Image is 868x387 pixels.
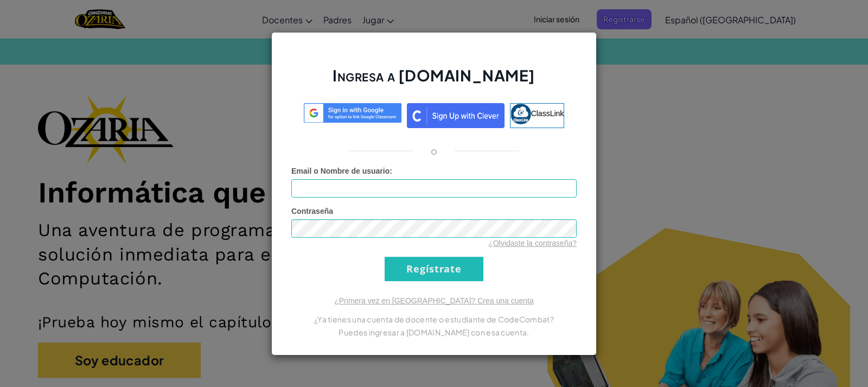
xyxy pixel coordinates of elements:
[304,103,401,123] img: log-in-google-sso.svg
[531,109,564,117] span: ClassLink
[291,166,392,176] label: :
[334,296,534,305] a: ¿Primera vez en [GEOGRAPHIC_DATA]? Crea una cuenta
[510,104,531,124] img: classlink-logo-small.png
[291,167,390,175] span: Email o Nombre de usuario
[488,239,577,248] a: ¿Olvidaste la contraseña?
[291,326,577,339] p: Puedes ingresar a [DOMAIN_NAME] con esa cuenta.
[431,144,437,157] p: o
[291,65,577,97] h2: Ingresa a [DOMAIN_NAME]
[385,257,483,281] input: Regístrate
[291,207,333,215] span: Contraseña
[291,313,577,326] p: ¿Ya tienes una cuenta de docente o estudiante de CodeCombat?
[407,103,505,128] img: clever_sso_button@2x.png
